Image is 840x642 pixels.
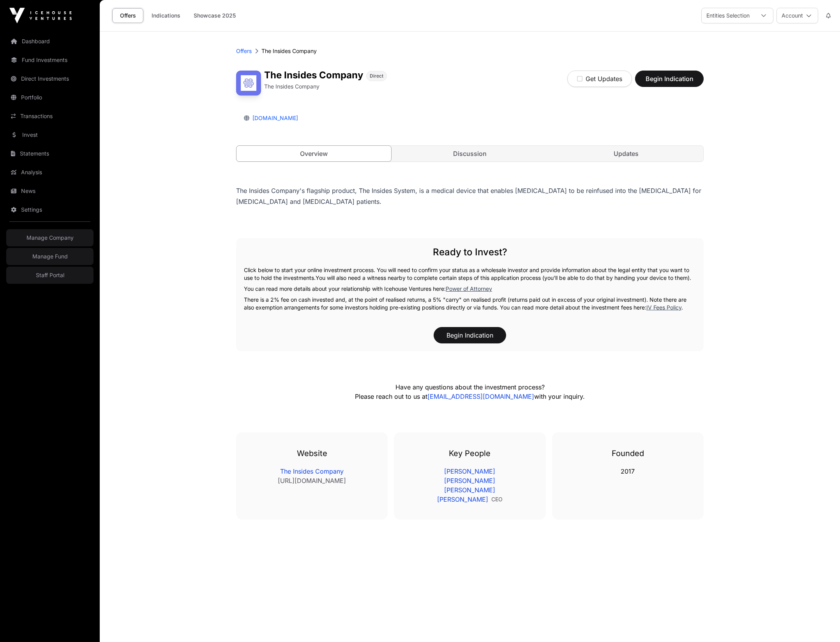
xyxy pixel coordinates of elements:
[427,393,534,400] a: [EMAIL_ADDRESS][DOMAIN_NAME]
[567,71,632,87] button: Get Updates
[446,285,492,292] a: Power of Attorney
[6,201,94,218] a: Settings
[444,467,495,476] a: [PERSON_NAME]
[6,248,94,265] a: Manage Fund
[244,285,696,293] p: You can read more details about your relationship with Icehouse Ventures here:
[6,182,94,200] a: News
[702,8,754,23] div: Entities Selection
[6,33,94,50] a: Dashboard
[252,476,372,485] a: [URL][DOMAIN_NAME]
[295,382,645,401] p: Have any questions about the investment process? Please reach out to us at with your inquiry.
[236,146,703,161] nav: Tabs
[635,71,704,87] button: Begin Indication
[236,145,392,162] a: Overview
[6,229,94,246] a: Manage Company
[261,47,317,55] p: The Insides Company
[236,71,261,96] img: The Insides Company
[9,8,72,23] img: Icehouse Ventures Logo
[146,8,185,23] a: Indications
[409,448,530,459] h3: Key People
[249,115,298,121] a: [DOMAIN_NAME]
[444,485,495,495] a: [PERSON_NAME]
[236,185,704,207] div: The Insides Company's flagship product, The Insides System, is a medical device that enables [MED...
[6,267,94,284] a: Staff Portal
[6,89,94,106] a: Portfolio
[252,448,372,459] h3: Website
[6,164,94,181] a: Analysis
[244,266,696,282] p: Click below to start your online investment process. You will need to confirm your status as a wh...
[236,47,252,55] a: Offers
[568,448,688,459] h3: Founded
[6,145,94,162] a: Statements
[112,8,143,23] a: Offers
[252,467,372,476] a: The Insides Company
[776,8,818,23] button: Account
[444,476,495,485] a: [PERSON_NAME]
[393,146,547,161] a: Discussion
[370,73,383,79] span: Direct
[437,495,488,504] a: [PERSON_NAME]
[568,467,688,476] p: 2017
[264,83,319,90] p: The Insides Company
[646,304,681,311] a: IV Fees Policy
[316,274,691,281] span: You will also need a witness nearby to complete certain steps of this application process (you'll...
[244,296,696,311] p: There is a 2% fee on cash invested and, at the point of realised returns, a 5% "carry" on realise...
[6,108,94,125] a: Transactions
[6,126,94,143] a: Invest
[6,51,94,69] a: Fund Investments
[491,495,503,503] p: CEO
[549,146,703,161] a: Updates
[244,246,696,258] h2: Ready to Invest?
[635,78,704,86] a: Begin Indication
[264,71,363,81] h1: The Insides Company
[189,8,241,23] a: Showcase 2025
[434,327,506,343] button: Begin Indication
[645,74,694,83] span: Begin Indication
[6,70,94,87] a: Direct Investments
